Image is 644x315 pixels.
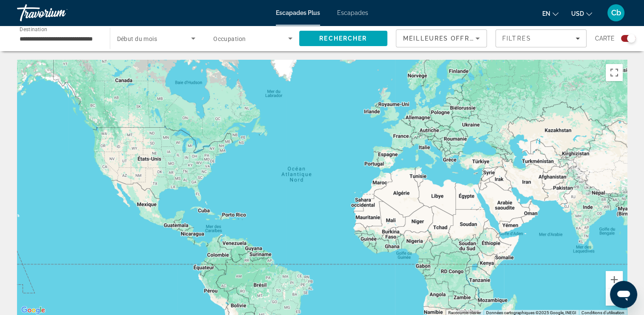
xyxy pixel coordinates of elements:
span: USD [571,10,584,17]
button: Zoom avant [606,271,623,288]
a: Escapades Plus [276,9,320,16]
span: Meilleures offres [403,35,478,42]
span: Occupation [213,35,246,42]
button: Passer en plein écran [606,64,623,81]
button: Changer la langue [542,7,558,20]
span: en [542,10,550,17]
span: Destination [20,26,47,32]
iframe: Bouton de lancement de la fenêtre de messagerie [610,281,637,308]
span: Cb [611,9,621,17]
button: Filtres [495,29,587,47]
input: Sélectionnez la destination [20,34,99,44]
span: Carte [595,32,615,44]
a: Conditions d’utilisation (s’ouvre dans un nouvel onglet) [581,310,624,315]
button: Changer de devise [571,7,592,20]
span: Début du mois [117,35,157,42]
mat-select: Trier par [403,33,480,44]
button: Zoom arrière [606,289,623,306]
a: Travorium [17,2,102,24]
span: Données cartographiques ©2025 Google, INEGI [486,310,576,315]
button: Menu utilisateur [605,4,627,22]
span: Filtres [502,35,531,42]
button: Rechercher [299,31,388,46]
a: Escapades [337,9,368,16]
span: Rechercher [319,35,367,42]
